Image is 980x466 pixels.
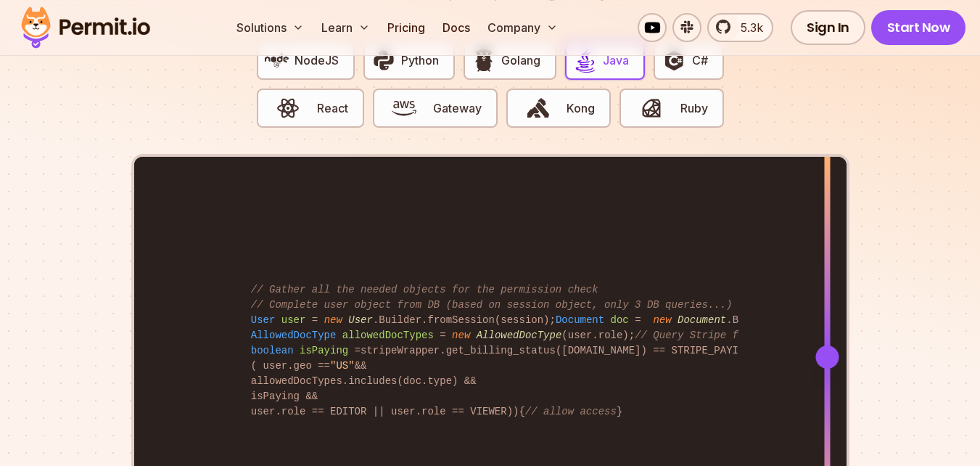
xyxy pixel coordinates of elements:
a: Pricing [382,13,431,42]
span: = [355,345,361,356]
button: Solutions [231,13,310,42]
img: React [276,96,300,120]
span: // Complete user object from DB (based on session object, only 3 DB queries...) [251,299,733,311]
span: // Gather all the needed objects for the permission check [251,284,598,295]
span: 5.3k [732,19,763,36]
img: Ruby [639,96,664,120]
span: new [653,314,671,326]
span: new [324,314,342,326]
span: boolean [251,345,294,356]
span: Gateway [433,99,482,117]
span: User [348,314,373,326]
span: Document [556,314,604,326]
button: Learn [316,13,376,42]
span: = [440,330,445,341]
span: NodeJS [295,52,339,69]
img: C# [662,48,686,73]
span: Golang [501,52,540,69]
a: Docs [437,13,476,42]
img: Golang [472,48,496,73]
span: allowedDocTypes [342,330,434,341]
span: // allow access [525,406,617,417]
span: AllowedDocType [477,330,562,341]
img: Kong [526,96,551,120]
span: isPaying [300,345,348,356]
span: = [312,314,318,326]
code: .Builder.fromSession(session); .Builder().fromUrl(session.url); (user.role); stripeWrapper.get_bi... [241,271,739,431]
img: Gateway [392,96,416,120]
img: Permit logo [15,3,157,52]
img: Python [371,48,396,73]
span: new [452,330,470,341]
img: NodeJS [265,48,289,73]
span: Ruby [680,99,708,117]
span: Java [603,52,629,69]
span: AllowedDocType [251,330,337,341]
span: doc [611,314,629,326]
span: User [251,314,276,326]
span: Python [401,52,439,69]
span: C# [692,52,708,69]
img: Java [573,48,598,73]
span: "US" [330,360,355,372]
span: React [317,99,348,117]
a: 5.3k [707,13,773,42]
span: // Query Stripe for live data (hope it's not too slow) [635,330,964,341]
span: user [281,314,306,326]
a: Sign In [791,10,865,45]
button: Company [482,13,564,42]
span: Document [678,314,726,326]
span: Kong [567,99,595,117]
a: Start Now [871,10,966,45]
span: = [635,314,641,326]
